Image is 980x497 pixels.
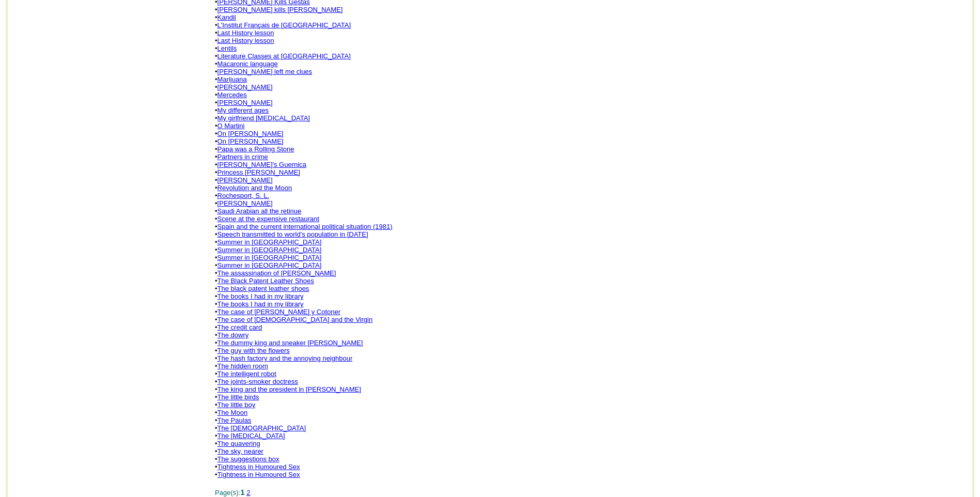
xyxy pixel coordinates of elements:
[217,424,306,432] a: The [DEMOGRAPHIC_DATA]
[215,316,372,323] font: •
[217,331,249,339] a: The dowry
[217,68,313,75] a: [PERSON_NAME] left me clues
[215,385,361,393] font: •
[217,44,237,52] a: Lentils
[217,308,340,316] a: The case of [PERSON_NAME] y Cotoner
[215,347,290,354] font: •
[217,292,304,300] a: The books I had in my library
[215,362,268,370] font: •
[217,37,274,44] a: Last History lesson
[215,60,278,68] font: •
[217,432,285,440] a: The [MEDICAL_DATA]
[215,416,251,424] font: •
[217,176,273,184] a: [PERSON_NAME]
[217,106,269,114] a: My different ages
[217,447,263,455] a: The sky, nearer
[215,471,300,478] font: •
[215,323,262,331] font: •
[215,207,301,215] font: •
[217,385,361,393] a: The king and the president in [PERSON_NAME]
[217,393,259,401] a: The little birds
[215,114,310,122] font: •
[215,230,368,238] font: •
[217,13,236,21] a: Kandil
[217,21,351,29] a: L'Institut Français de [GEOGRAPHIC_DATA]
[215,409,247,416] font: •
[217,440,260,447] a: The quavering
[217,316,373,323] a: The case of [DEMOGRAPHIC_DATA] and the Virgin
[215,455,279,463] font: •
[215,83,272,91] font: •
[215,29,274,37] font: •
[215,393,259,401] font: •
[215,440,260,447] font: •
[217,254,322,261] a: Summer in [GEOGRAPHIC_DATA]
[217,52,351,60] a: Literature Classes at [GEOGRAPHIC_DATA]
[215,238,321,246] font: •
[217,285,309,292] a: The black patent leather shoes
[217,168,300,176] a: Princess [PERSON_NAME]
[215,401,255,409] font: •
[215,99,272,106] font: •
[217,347,290,354] a: The guy with the flowers
[217,409,248,416] a: The Moon
[215,37,274,44] font: •
[215,339,363,347] font: •
[215,331,248,339] font: •
[217,223,393,230] a: Spain and the current international political situation (1981)
[217,130,284,137] a: On [PERSON_NAME]
[217,29,274,37] a: Last History lesson
[215,122,244,130] font: •
[215,6,343,13] font: •
[217,277,314,285] a: The Black Patent Leather Shoes
[215,130,283,137] font: •
[215,68,312,75] font: •
[217,91,247,99] a: Mercedes
[217,75,247,83] a: Marijuana
[215,52,351,60] font: •
[217,269,336,277] a: The assassination of [PERSON_NAME]
[215,424,306,432] font: •
[217,300,304,308] a: The books I had in my library
[215,176,272,184] font: •
[217,230,368,238] a: Speech transmitted to world's population in [DATE]
[215,13,236,21] font: •
[217,323,262,331] a: The credit card
[215,75,247,83] font: •
[215,447,263,455] font: •
[217,215,319,223] a: Scene at the expensive restaurant
[215,137,283,145] font: •
[217,455,279,463] a: The suggestions box
[217,99,273,106] a: [PERSON_NAME]
[215,269,336,277] font: •
[215,308,340,316] font: •
[215,246,321,254] font: •
[217,339,363,347] a: The dummy king and sneaker [PERSON_NAME]
[215,192,269,199] font: •
[217,199,273,207] a: [PERSON_NAME]
[215,21,351,29] font: •
[217,6,343,13] a: [PERSON_NAME] kills [PERSON_NAME]
[217,137,284,145] a: On [PERSON_NAME]
[217,114,310,122] a: My girlfriend [MEDICAL_DATA]
[215,300,303,308] font: •
[215,215,319,223] font: •
[215,199,272,207] font: •
[215,106,269,114] font: •
[215,161,306,168] font: •
[217,471,300,478] a: Tightness in Humoured Sex
[215,261,321,269] font: •
[217,246,322,254] a: Summer in [GEOGRAPHIC_DATA]
[215,354,352,362] font: •
[217,207,302,215] a: Saudi Arabian all the retinue
[240,488,244,496] font: 1
[215,184,292,192] font: •
[217,370,276,378] a: The intelligent robot
[217,463,300,471] a: Tightness in Humoured Sex
[215,463,300,471] font: •
[217,145,294,153] a: Papa was a Rolling Stone
[215,378,298,385] font: •
[217,153,268,161] a: Partners in crime
[217,362,268,370] a: The hidden room
[215,370,276,378] font: •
